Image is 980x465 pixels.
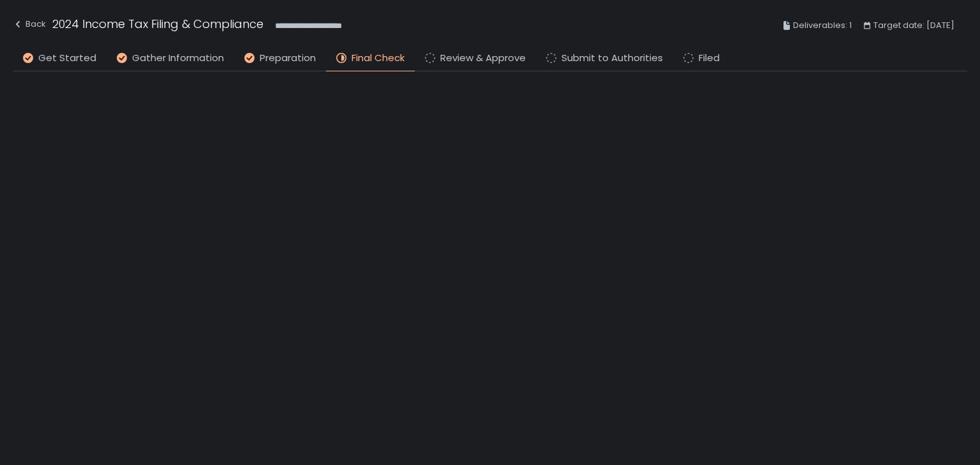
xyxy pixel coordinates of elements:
span: Gather Information [132,51,224,66]
span: Submit to Authorities [561,51,663,66]
span: Get Started [38,51,96,66]
span: Filed [699,51,720,66]
h1: 2024 Income Tax Filing & Compliance [52,15,264,32]
div: Back [13,17,46,32]
span: Target date: [DATE] [873,18,954,33]
span: Review & Approve [440,51,526,66]
span: Preparation [260,51,316,66]
span: Deliverables: 1 [793,18,852,33]
button: Back [13,15,46,36]
span: Final Check [352,51,405,66]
